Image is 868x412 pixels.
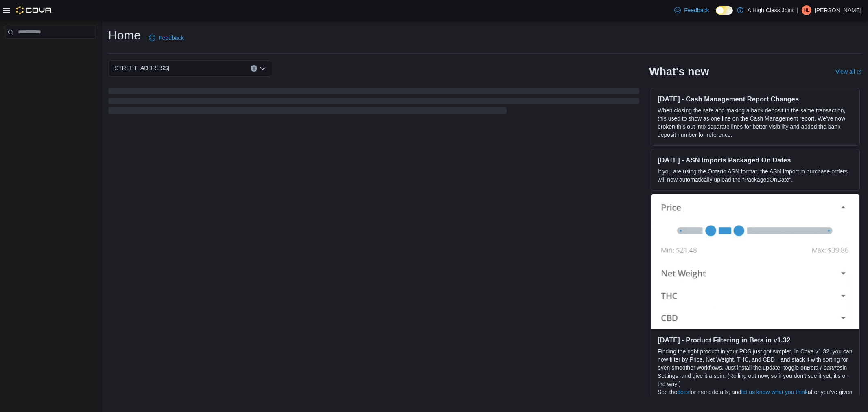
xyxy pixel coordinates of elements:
a: docs [677,389,689,395]
h3: [DATE] - Cash Management Report Changes [658,95,853,103]
span: Feedback [684,6,709,14]
em: Beta Features [807,364,843,371]
a: View allExternal link [835,68,861,75]
a: Feedback [671,2,712,18]
span: Loading [108,90,639,116]
p: A High Class Joint [748,5,794,15]
div: Holly Leach-Wickens [802,5,811,15]
p: See the for more details, and after you’ve given it a try. [658,388,853,404]
button: Clear input [251,65,257,72]
span: Dark Mode [716,15,716,15]
nav: Complex example [5,40,96,60]
a: Feedback [146,30,187,46]
button: Open list of options [260,65,266,72]
span: HL [803,5,809,15]
a: let us know what you think [741,389,807,395]
h3: [DATE] - ASN Imports Packaged On Dates [658,156,853,164]
svg: External link [857,70,861,75]
span: [STREET_ADDRESS] [113,63,169,73]
p: If you are using the Ontario ASN format, the ASN Import in purchase orders will now automatically... [658,167,853,184]
p: Finding the right product in your POS just got simpler. In Cova v1.32, you can now filter by Pric... [658,347,853,388]
input: Dark Mode [716,6,733,15]
p: | [797,5,798,15]
p: When closing the safe and making a bank deposit in the same transaction, this used to show as one... [658,106,853,139]
span: Feedback [159,34,184,42]
h1: Home [108,27,141,44]
h2: What's new [649,65,709,78]
p: [PERSON_NAME] [815,5,861,15]
h3: [DATE] - Product Filtering in Beta in v1.32 [658,336,853,344]
img: Cova [16,6,52,14]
